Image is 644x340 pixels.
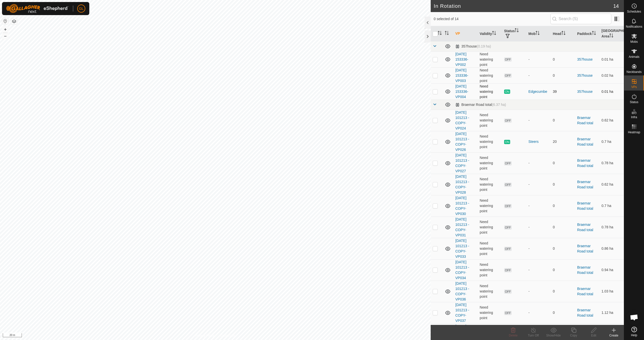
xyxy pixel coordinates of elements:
a: [DATE] 101213 - COPY-VP024 [455,110,469,130]
a: 357house [577,73,593,77]
a: [DATE] 101213 - COPY-VP034 [455,260,469,280]
td: 0.62 ha [599,110,624,131]
th: [GEOGRAPHIC_DATA] Area [599,26,624,41]
div: - [529,310,549,315]
a: Open chat [627,310,642,325]
th: Status [502,26,527,41]
td: 0 [551,110,575,131]
span: ON [504,140,510,144]
td: Need watering point [478,131,502,152]
td: Need watering point [478,217,502,238]
img: Gallagher Logo [6,4,69,13]
div: - [529,203,549,208]
td: 0 [551,217,575,238]
a: Braemar Road total [577,287,593,296]
span: GL [79,6,84,11]
div: - [529,182,549,187]
h2: In Rotation [434,3,613,9]
th: Validity [478,26,502,41]
a: Braemar Road total [577,265,593,275]
input: Search (S) [550,14,611,24]
span: (6.37 ha) [492,103,506,107]
td: 0.01 ha [599,83,624,100]
span: Animals [629,55,639,58]
td: 0 [551,302,575,323]
td: 0 [551,152,575,174]
span: OFF [504,57,512,62]
button: – [2,33,8,39]
td: Need watering point [478,110,502,131]
th: Head [551,26,575,41]
a: [DATE] 153336-VP004 [455,84,468,99]
a: [DATE] 101213 - COPY-VP030 [455,196,469,216]
span: OFF [504,73,512,78]
span: (0.19 ha) [477,44,491,48]
p-sorticon: Activate to sort [438,32,442,36]
a: 357house [577,90,593,94]
span: Infra [631,116,637,119]
span: Mobs [630,40,638,43]
p-sorticon: Activate to sort [609,34,613,38]
td: 0.7 ha [599,195,624,217]
td: 0 [551,51,575,67]
a: [DATE] 101213 - COPY-VP036 [455,281,469,301]
span: 0 selected of 14 [434,16,550,22]
td: Need watering point [478,238,502,259]
td: 0.86 ha [599,238,624,259]
a: Contact Us [220,333,235,338]
a: Braemar Road total [577,180,593,189]
div: - [529,118,549,123]
td: 0.62 ha [599,174,624,195]
span: OFF [504,311,512,315]
td: 0 [551,174,575,195]
td: Need watering point [478,152,502,174]
a: Braemar Road total [577,137,593,146]
a: 357house [577,57,593,61]
span: VPs [631,86,637,89]
div: - [529,73,549,78]
p-sorticon: Activate to sort [515,29,519,33]
a: Privacy Policy [195,333,214,338]
td: 0.78 ha [599,152,624,174]
td: Need watering point [478,67,502,83]
td: 0 [551,238,575,259]
th: VP [453,26,478,41]
button: Map Layers [11,18,17,24]
a: Help [624,325,644,339]
td: 0 [551,281,575,302]
a: Braemar Road total [577,308,593,317]
td: 0.02 ha [599,67,624,83]
a: Braemar Road total [577,223,593,232]
div: - [529,225,549,230]
div: - [529,57,549,62]
span: 14 [613,2,619,10]
td: 0 [551,259,575,281]
span: ON [504,90,510,94]
p-sorticon: Activate to sort [592,32,596,36]
button: Reset Map [2,18,8,24]
td: 39 [551,83,575,100]
td: Need watering point [478,259,502,281]
a: Braemar Road total [577,158,593,168]
p-sorticon: Activate to sort [445,32,449,36]
div: Steers [529,139,549,144]
div: Create [604,333,624,338]
p-sorticon: Activate to sort [492,32,496,36]
div: - [529,246,549,251]
td: 0 [551,195,575,217]
div: 357house [455,44,491,49]
div: - [529,289,549,294]
a: [DATE] 101213 - COPY-VP027 [455,153,469,173]
a: [DATE] 101213 - COPY-VP033 [455,239,469,259]
span: OFF [504,247,512,251]
a: Braemar Road total [577,116,593,125]
span: OFF [504,161,512,165]
div: Turn Off [523,333,543,338]
td: Need watering point [478,174,502,195]
div: Braemar Road total [455,103,506,107]
td: 0.94 ha [599,259,624,281]
td: 1.12 ha [599,302,624,323]
div: - [529,160,549,166]
td: Need watering point [478,195,502,217]
a: Braemar Road total [577,244,593,253]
